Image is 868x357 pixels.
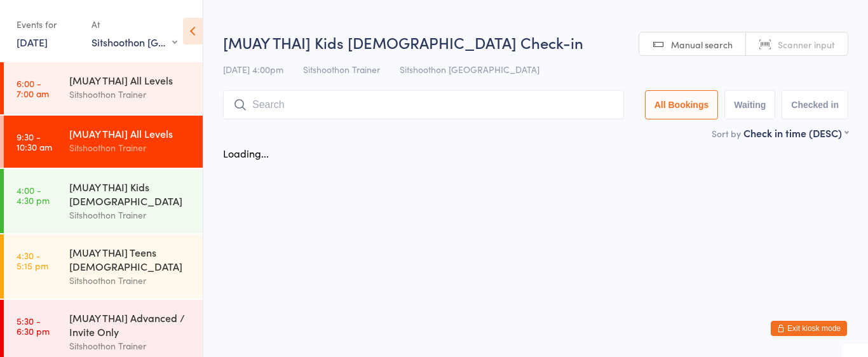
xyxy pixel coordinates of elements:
[17,78,49,98] time: 6:00 - 7:00 am
[69,87,192,102] div: Sitshoothon Trainer
[69,126,192,140] div: [MUAY THAI] All Levels
[69,208,192,222] div: Sitshoothon Trainer
[92,35,177,49] div: Sitshoothon [GEOGRAPHIC_DATA]
[4,169,203,233] a: 4:00 -4:30 pm[MUAY THAI] Kids [DEMOGRAPHIC_DATA]Sitshoothon Trainer
[223,63,283,76] span: [DATE] 4:00pm
[17,250,48,271] time: 4:30 - 5:15 pm
[671,38,733,51] span: Manual search
[17,131,52,152] time: 9:30 - 10:30 am
[69,311,192,339] div: [MUAY THAI] Advanced / Invite Only
[743,126,848,140] div: Check in time (DESC)
[303,63,380,76] span: Sitshoothon Trainer
[69,73,192,87] div: [MUAY THAI] All Levels
[223,146,269,160] div: Loading...
[17,185,50,205] time: 4:00 - 4:30 pm
[778,38,835,51] span: Scanner input
[69,180,192,208] div: [MUAY THAI] Kids [DEMOGRAPHIC_DATA]
[69,245,192,273] div: [MUAY THAI] Teens [DEMOGRAPHIC_DATA]
[69,273,192,288] div: Sitshoothon Trainer
[17,316,50,336] time: 5:30 - 6:30 pm
[69,140,192,155] div: Sitshoothon Trainer
[223,90,624,119] input: Search
[724,90,775,119] button: Waiting
[4,234,203,299] a: 4:30 -5:15 pm[MUAY THAI] Teens [DEMOGRAPHIC_DATA]Sitshoothon Trainer
[771,321,847,336] button: Exit kiosk mode
[69,339,192,353] div: Sitshoothon Trainer
[645,90,719,119] button: All Bookings
[782,90,848,119] button: Checked in
[4,116,203,168] a: 9:30 -10:30 am[MUAY THAI] All LevelsSitshoothon Trainer
[400,63,539,76] span: Sitshoothon [GEOGRAPHIC_DATA]
[17,35,48,49] a: [DATE]
[4,62,203,114] a: 6:00 -7:00 am[MUAY THAI] All LevelsSitshoothon Trainer
[223,32,848,53] h2: [MUAY THAI] Kids [DEMOGRAPHIC_DATA] Check-in
[712,127,741,140] label: Sort by
[92,14,177,35] div: At
[17,14,79,35] div: Events for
